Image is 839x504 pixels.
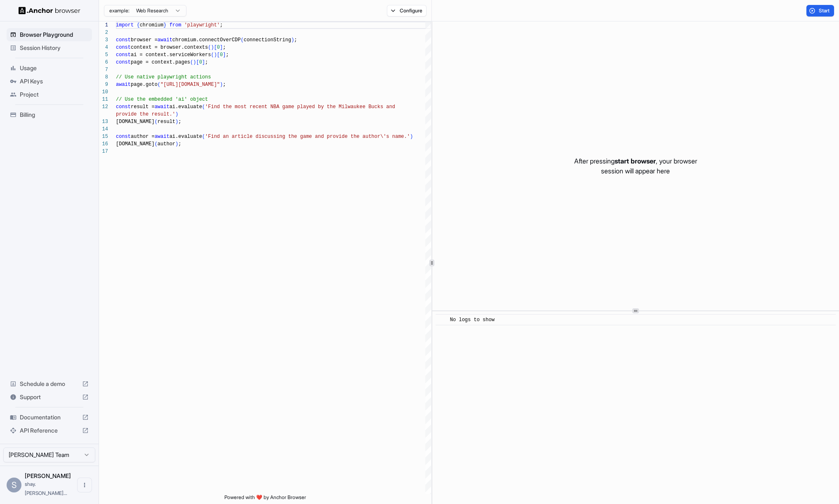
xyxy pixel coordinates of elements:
span: ; [223,45,226,50]
div: 6 [99,59,108,66]
span: ] [223,52,226,58]
button: Start [806,5,834,17]
span: ; [205,59,208,65]
span: start browser [615,157,656,165]
div: API Reference [7,424,92,437]
span: 'Find the most recent NBA game played by the Milwa [205,104,354,110]
span: ukee Bucks and [354,104,395,110]
div: 4 [99,44,108,51]
div: 3 [99,36,108,44]
div: Support [7,390,92,404]
span: ) [175,119,178,125]
span: ; [178,119,181,125]
span: ) [193,59,196,65]
span: ( [240,37,243,43]
span: author = [131,134,155,140]
div: 10 [99,88,108,96]
span: Schedule a demo [20,380,79,388]
div: Billing [7,108,92,121]
span: Documentation [20,413,79,421]
span: Start [819,7,830,14]
span: Usage [20,64,89,72]
span: ai = context.serviceWorkers [131,52,211,58]
span: ; [294,37,297,43]
span: ​ [440,316,444,324]
span: const [116,59,131,65]
span: ( [158,82,160,88]
button: Configure [387,5,427,17]
span: provide the result.' [116,111,175,117]
span: Project [20,90,89,99]
span: ) [211,45,214,50]
span: [ [214,45,217,50]
div: 14 [99,125,108,133]
span: ai.evaluate [170,104,202,110]
span: ; [226,52,229,58]
span: ; [220,22,223,28]
p: After pressing , your browser session will appear here [574,156,697,176]
span: ( [208,45,211,50]
span: ( [155,119,158,125]
span: Session History [20,44,89,52]
span: he author\'s name.' [354,134,410,140]
span: ; [178,141,181,147]
span: await [155,134,170,140]
span: [ [196,59,199,65]
span: 'Find an article discussing the game and provide t [205,134,354,140]
span: No logs to show [450,317,495,323]
span: await [116,82,131,88]
span: Browser Playground [20,31,89,39]
span: "[URL][DOMAIN_NAME]" [160,82,220,88]
span: from [170,22,181,28]
span: API Reference [20,426,79,435]
span: ) [291,37,294,43]
img: Anchor Logo [19,7,80,14]
span: chromium [140,22,164,28]
div: 13 [99,118,108,125]
span: ) [175,111,178,117]
span: ( [211,52,214,58]
span: [ [217,52,220,58]
span: { [137,22,139,28]
span: connectionString [244,37,291,43]
span: API Keys [20,77,89,85]
span: await [155,104,170,110]
div: 1 [99,21,108,29]
span: page.goto [131,82,158,88]
button: Open menu [77,478,92,492]
span: const [116,45,131,50]
div: Project [7,88,92,101]
span: author [158,141,175,147]
span: 0 [220,52,223,58]
div: Browser Playground [7,28,92,41]
div: 2 [99,29,108,36]
span: await [158,37,172,43]
div: 16 [99,140,108,148]
span: const [116,104,131,110]
div: API Keys [7,75,92,88]
span: ( [202,134,205,140]
div: 9 [99,81,108,88]
span: page = context.pages [131,59,190,65]
div: 15 [99,133,108,140]
div: Session History [7,41,92,54]
span: chromium.connectOverCDP [172,37,241,43]
span: // Use native playwright actions [116,74,211,80]
div: 8 [99,73,108,81]
div: 11 [99,96,108,103]
div: Documentation [7,411,92,424]
div: 5 [99,51,108,59]
span: ] [202,59,205,65]
div: 17 [99,148,108,155]
span: example: [109,7,130,14]
span: ; [223,82,226,88]
span: browser = [131,37,158,43]
div: 7 [99,66,108,73]
span: result = [131,104,155,110]
span: const [116,134,131,140]
span: ) [220,82,223,88]
span: } [163,22,166,28]
span: Shay Shafranek [25,472,71,479]
span: // Use the embedded 'ai' object [116,97,208,102]
span: ] [220,45,223,50]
